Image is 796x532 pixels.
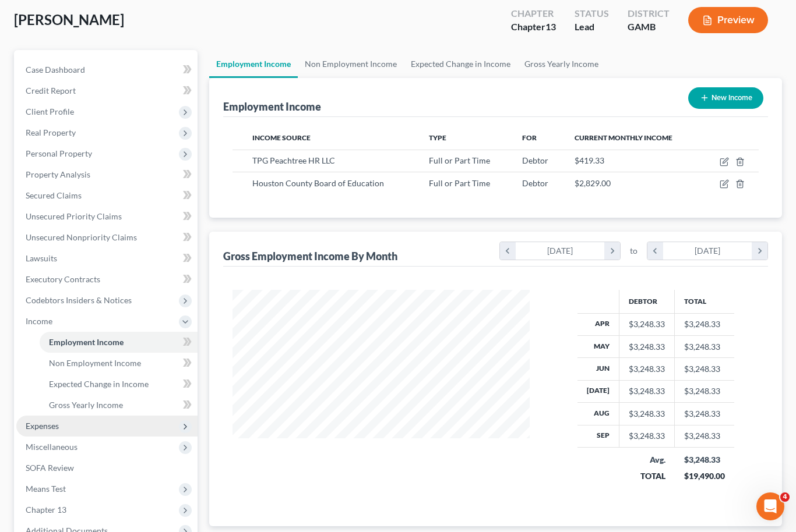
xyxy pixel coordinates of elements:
a: Gross Yearly Income [517,50,605,78]
td: $3,248.33 [675,313,734,335]
span: Debtor [522,155,548,165]
span: Real Property [26,127,76,137]
th: Sep [577,425,619,447]
div: TOTAL [629,470,665,482]
span: Miscellaneous [26,442,78,452]
span: Case Dashboard [26,65,85,75]
div: Status [575,7,609,20]
div: Employment Income [223,100,321,114]
span: Means Test [26,484,66,494]
div: $3,248.33 [629,385,665,397]
div: Gross Employment Income By Month [223,249,397,263]
span: Client Profile [26,107,74,116]
div: Chapter [511,20,556,34]
a: Secured Claims [16,185,198,206]
th: Jun [577,358,619,380]
span: to [630,245,637,257]
span: $419.33 [575,155,604,165]
a: Employment Income [209,50,298,78]
a: Unsecured Priority Claims [16,206,198,227]
a: Non Employment Income [298,50,404,78]
th: Total [675,290,734,313]
span: Income Source [252,133,311,142]
div: Lead [575,20,609,34]
span: Codebtors Insiders & Notices [26,295,132,305]
a: Expected Change in Income [404,50,517,78]
span: Unsecured Nonpriority Claims [26,232,137,242]
span: Employment Income [49,337,124,347]
span: Debtor [522,178,548,188]
span: Chapter 13 [26,505,66,515]
span: Full or Part Time [429,178,490,188]
button: Preview [688,7,768,33]
span: 13 [545,21,556,32]
span: $2,829.00 [575,178,611,188]
td: $3,248.33 [675,425,734,447]
i: chevron_left [647,242,663,260]
th: Debtor [619,290,675,313]
span: Expenses [26,421,59,431]
div: $3,248.33 [629,430,665,442]
div: [DATE] [663,242,752,260]
i: chevron_right [604,242,620,260]
td: $3,248.33 [675,403,734,425]
a: Property Analysis [16,164,198,185]
div: Chapter [511,7,556,20]
span: Type [429,133,446,142]
th: May [577,335,619,357]
span: Lawsuits [26,253,57,263]
span: Unsecured Priority Claims [26,211,122,221]
td: $3,248.33 [675,380,734,402]
div: GAMB [628,20,670,34]
a: Lawsuits [16,248,198,269]
span: Houston County Board of Education [252,178,384,188]
span: Non Employment Income [49,358,141,368]
span: Executory Contracts [26,274,100,284]
span: Income [26,316,52,326]
div: [DATE] [516,242,605,260]
td: $3,248.33 [675,335,734,357]
th: [DATE] [577,380,619,402]
th: Aug [577,403,619,425]
span: [PERSON_NAME] [14,11,124,28]
div: $3,248.33 [629,408,665,420]
td: $3,248.33 [675,358,734,380]
i: chevron_right [752,242,767,260]
span: SOFA Review [26,463,74,473]
span: For [522,133,537,142]
span: Gross Yearly Income [49,400,123,410]
span: Expected Change in Income [49,379,149,389]
div: Avg. [629,454,665,466]
span: Current Monthly Income [575,133,672,142]
span: Property Analysis [26,169,90,179]
button: New Income [688,87,763,109]
span: 4 [780,492,790,502]
i: chevron_left [500,242,516,260]
iframe: Intercom live chat [756,492,784,520]
div: $3,248.33 [629,341,665,353]
span: Secured Claims [26,190,82,200]
div: $3,248.33 [629,363,665,375]
span: TPG Peachtree HR LLC [252,155,335,165]
a: Credit Report [16,80,198,101]
a: Gross Yearly Income [40,395,198,416]
a: SOFA Review [16,457,198,478]
a: Case Dashboard [16,59,198,80]
a: Unsecured Nonpriority Claims [16,227,198,248]
a: Executory Contracts [16,269,198,290]
a: Expected Change in Income [40,374,198,395]
div: $19,490.00 [684,470,725,482]
span: Credit Report [26,86,76,95]
div: $3,248.33 [684,454,725,466]
div: District [628,7,670,20]
span: Personal Property [26,148,92,158]
div: $3,248.33 [629,318,665,330]
span: Full or Part Time [429,155,490,165]
th: Apr [577,313,619,335]
a: Non Employment Income [40,353,198,374]
a: Employment Income [40,332,198,353]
